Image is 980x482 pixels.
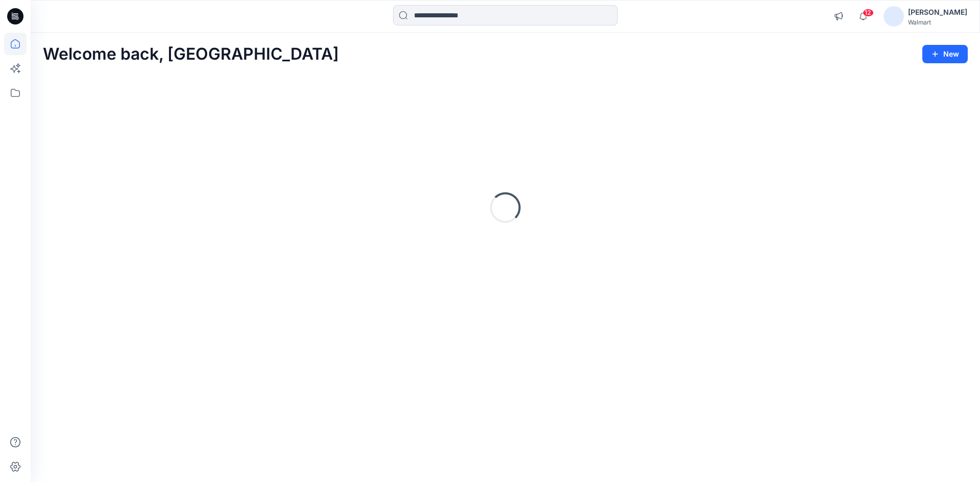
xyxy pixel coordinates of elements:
[922,45,968,63] button: New
[863,9,874,17] span: 12
[908,18,967,26] div: Walmart
[884,6,904,27] img: avatar
[43,45,339,64] h2: Welcome back, [GEOGRAPHIC_DATA]
[908,6,967,18] div: [PERSON_NAME]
